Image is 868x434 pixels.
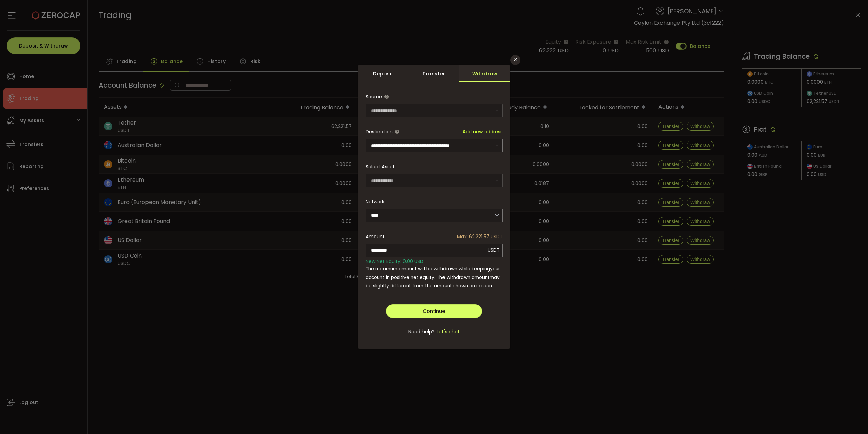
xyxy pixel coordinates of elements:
div: Withdraw [459,65,510,82]
div: dialog [358,65,510,349]
div: Deposit [358,65,409,82]
div: Transfer [409,65,459,82]
iframe: Chat Widget [834,401,868,434]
